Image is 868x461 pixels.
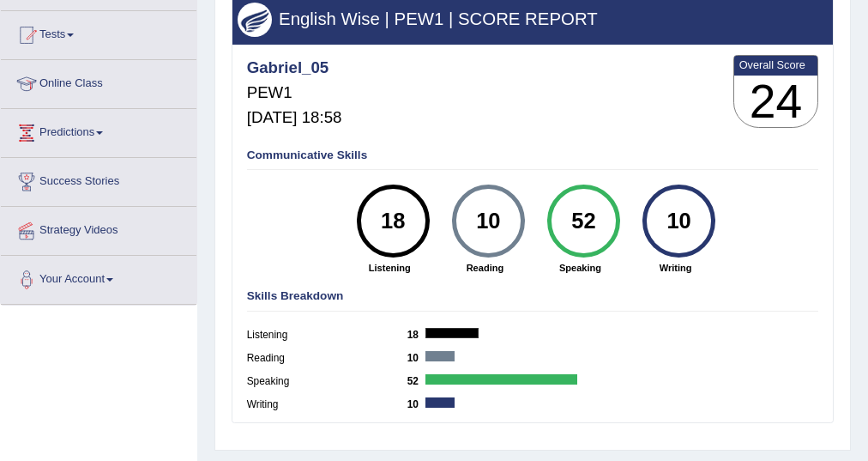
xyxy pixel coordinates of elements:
a: Online Class [1,60,196,103]
a: Tests [1,11,196,54]
strong: Listening [349,261,430,275]
h4: Gabriel_05 [247,59,342,77]
h4: Skills Breakdown [247,290,819,303]
div: 10 [652,191,705,252]
a: Strategy Videos [1,207,196,250]
b: 52 [407,375,426,387]
h3: 24 [734,76,818,128]
strong: Speaking [539,261,620,275]
h4: Communicative Skills [247,149,819,162]
strong: Writing [636,261,716,275]
b: Overall Score [739,58,813,71]
a: Success Stories [1,158,196,201]
label: Speaking [247,374,407,390]
b: 18 [407,329,426,341]
label: Reading [247,351,407,367]
div: 18 [366,191,419,252]
h3: English Wise | PEW1 | SCORE REPORT [238,9,827,28]
label: Listening [247,328,407,343]
a: Predictions [1,109,196,152]
h5: [DATE] 18:58 [247,109,342,127]
div: 10 [461,191,515,252]
b: 10 [407,398,426,410]
div: 52 [557,191,610,252]
img: wings.png [238,3,272,37]
h5: PEW1 [247,84,342,102]
a: Your Account [1,256,196,299]
b: 10 [407,352,426,364]
label: Writing [247,397,407,413]
strong: Reading [444,261,525,275]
